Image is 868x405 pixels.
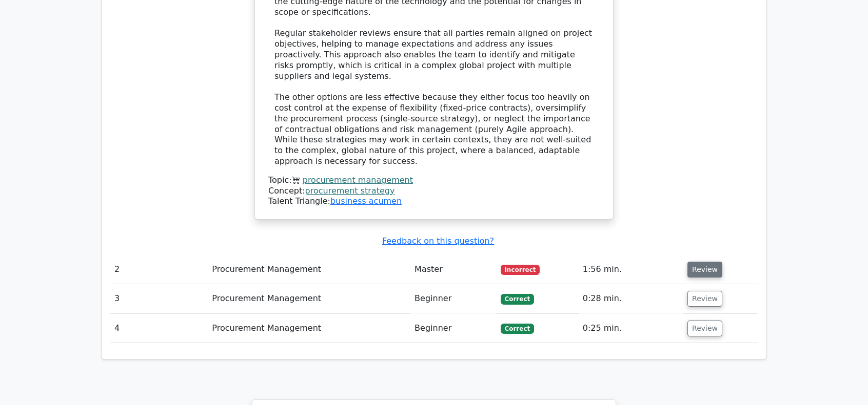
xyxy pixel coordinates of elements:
td: 1:56 min. [579,255,683,284]
td: Procurement Management [208,314,410,343]
span: Correct [501,324,534,334]
td: 4 [110,314,208,343]
a: procurement management [303,175,413,185]
td: 0:28 min. [579,284,683,313]
button: Review [687,321,722,336]
a: procurement strategy [305,186,395,196]
span: Incorrect [501,265,540,275]
td: 3 [110,284,208,313]
td: Beginner [410,314,496,343]
td: Procurement Management [208,284,410,313]
td: Procurement Management [208,255,410,284]
a: business acumen [330,196,402,206]
td: Beginner [410,284,496,313]
div: Topic: [268,175,600,186]
td: 0:25 min. [579,314,683,343]
button: Review [687,291,722,307]
a: Feedback on this question? [382,236,494,246]
div: Concept: [268,186,600,197]
button: Review [687,262,722,278]
td: 2 [110,255,208,284]
td: Master [410,255,496,284]
span: Correct [501,294,534,304]
div: Talent Triangle: [268,175,600,207]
